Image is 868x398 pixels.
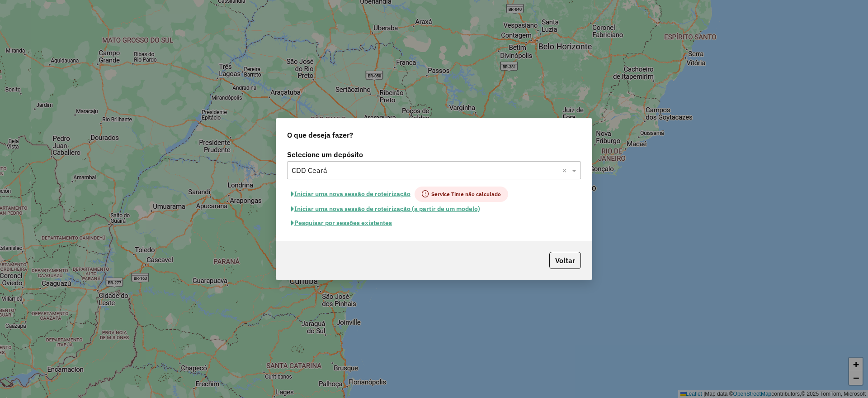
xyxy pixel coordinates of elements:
button: Voltar [549,252,581,269]
label: Selecione um depósito [287,149,581,160]
span: O que deseja fazer? [287,129,353,140]
button: Iniciar uma nova sessão de roteirização [287,187,415,202]
span: Clear all [562,165,570,176]
span: Service Time não calculado [415,187,508,202]
button: Iniciar uma nova sessão de roteirização (a partir de um modelo) [287,202,484,216]
button: Pesquisar por sessões existentes [287,216,396,230]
